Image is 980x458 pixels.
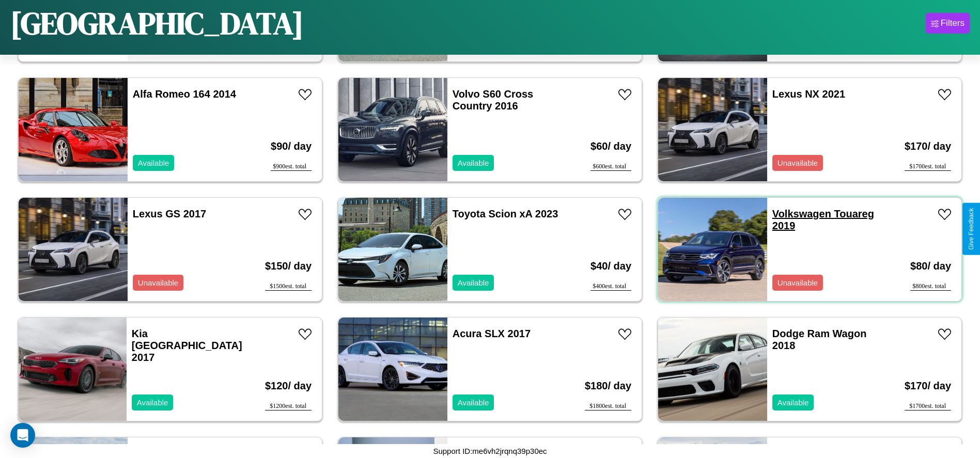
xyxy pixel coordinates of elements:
[585,402,631,410] div: $ 1800 est. total
[772,208,874,231] a: Volkswagen Touareg 2019
[453,88,533,112] a: Volvo S60 Cross Country 2016
[590,250,631,282] h3: $ 40 / day
[265,250,312,282] h3: $ 150 / day
[265,402,312,410] div: $ 1200 est. total
[590,163,631,171] div: $ 600 est. total
[772,88,845,100] a: Lexus NX 2021
[910,250,951,282] h3: $ 80 / day
[905,370,951,402] h3: $ 170 / day
[453,328,531,339] a: Acura SLX 2017
[138,156,169,170] p: Available
[458,276,489,290] p: Available
[905,163,951,171] div: $ 1700 est. total
[585,370,631,402] h3: $ 180 / day
[968,208,975,250] div: Give Feedback
[137,396,168,409] p: Available
[433,444,547,458] p: Support ID: me6vh2jrqnq39p30ec
[777,276,818,290] p: Unavailable
[132,328,242,363] a: Kia [GEOGRAPHIC_DATA] 2017
[138,276,178,290] p: Unavailable
[133,88,236,100] a: Alfa Romeo 164 2014
[10,423,35,448] div: Open Intercom Messenger
[458,156,489,170] p: Available
[772,328,867,351] a: Dodge Ram Wagon 2018
[777,396,809,409] p: Available
[133,208,206,219] a: Lexus GS 2017
[941,18,965,28] div: Filters
[926,13,970,34] button: Filters
[271,163,312,171] div: $ 900 est. total
[905,130,951,163] h3: $ 170 / day
[905,402,951,410] div: $ 1700 est. total
[265,370,312,402] h3: $ 120 / day
[271,130,312,163] h3: $ 90 / day
[777,156,818,170] p: Unavailable
[910,282,951,291] div: $ 800 est. total
[453,208,558,219] a: Toyota Scion xA 2023
[10,2,304,44] h1: [GEOGRAPHIC_DATA]
[590,282,631,291] div: $ 400 est. total
[265,282,312,291] div: $ 1500 est. total
[590,130,631,163] h3: $ 60 / day
[458,396,489,409] p: Available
